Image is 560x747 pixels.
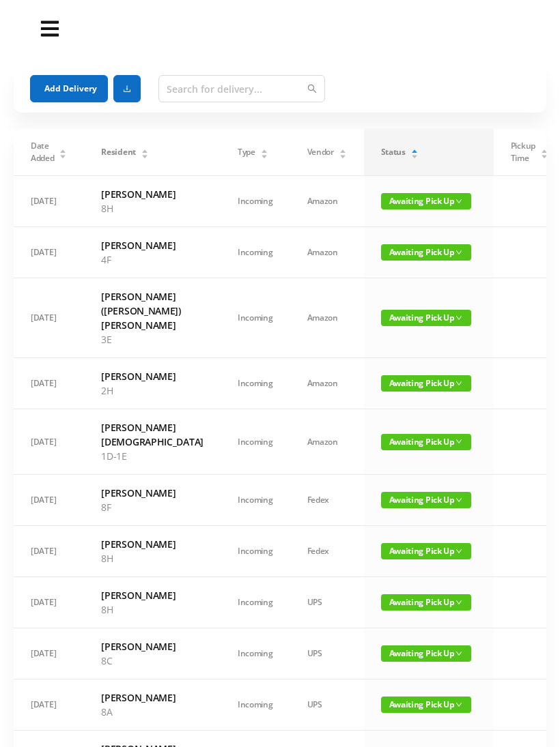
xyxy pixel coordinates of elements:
[113,75,141,102] button: icon: download
[381,434,471,450] span: Awaiting Pick Up
[260,147,268,156] div: Sort
[290,176,364,227] td: Amazon
[59,147,67,156] div: Sort
[101,690,204,705] h6: [PERSON_NAME]
[59,153,67,157] i: icon: caret-down
[14,227,84,278] td: [DATE]
[101,187,204,201] h6: [PERSON_NAME]
[221,526,290,577] td: Incoming
[221,176,290,227] td: Incoming
[456,548,462,555] i: icon: down
[221,409,290,475] td: Incoming
[381,244,471,261] span: Awaiting Pick Up
[456,438,462,445] i: icon: down
[456,198,462,205] i: icon: down
[101,238,204,252] h6: [PERSON_NAME]
[221,628,290,679] td: Incoming
[101,537,204,551] h6: [PERSON_NAME]
[101,383,204,398] p: 2H
[14,577,84,628] td: [DATE]
[456,380,462,387] i: icon: down
[101,639,204,654] h6: [PERSON_NAME]
[101,705,204,719] p: 8A
[290,475,364,526] td: Fedex
[221,577,290,628] td: Incoming
[101,420,204,449] h6: [PERSON_NAME][DEMOGRAPHIC_DATA]
[101,201,204,216] p: 8H
[221,475,290,526] td: Incoming
[290,278,364,358] td: Amazon
[101,449,204,463] p: 1D-1E
[101,500,204,514] p: 8F
[101,252,204,267] p: 4F
[221,358,290,409] td: Incoming
[290,409,364,475] td: Amazon
[381,375,471,392] span: Awaiting Pick Up
[59,147,67,151] i: icon: caret-up
[14,628,84,679] td: [DATE]
[101,602,204,617] p: 8H
[101,332,204,347] p: 3E
[14,409,84,475] td: [DATE]
[101,551,204,566] p: 8H
[101,146,136,158] span: Resident
[14,679,84,731] td: [DATE]
[290,358,364,409] td: Amazon
[410,147,418,151] i: icon: caret-up
[290,577,364,628] td: UPS
[221,679,290,731] td: Incoming
[456,497,462,503] i: icon: down
[339,147,346,151] i: icon: caret-up
[221,227,290,278] td: Incoming
[221,278,290,358] td: Incoming
[381,193,471,209] span: Awaiting Pick Up
[381,645,471,662] span: Awaiting Pick Up
[260,147,268,151] i: icon: caret-up
[141,153,148,157] i: icon: caret-down
[14,526,84,577] td: [DATE]
[456,599,462,606] i: icon: down
[290,628,364,679] td: UPS
[540,153,548,157] i: icon: caret-down
[410,153,418,157] i: icon: caret-down
[14,358,84,409] td: [DATE]
[339,153,346,157] i: icon: caret-down
[260,153,268,157] i: icon: caret-down
[101,289,204,332] h6: [PERSON_NAME] ([PERSON_NAME]) [PERSON_NAME]
[141,147,149,156] div: Sort
[31,140,55,164] span: Date Added
[141,147,148,151] i: icon: caret-up
[381,594,471,611] span: Awaiting Pick Up
[456,650,462,657] i: icon: down
[511,140,535,164] span: Pickup Time
[307,84,317,93] i: icon: search
[410,147,419,156] div: Sort
[158,75,325,102] input: Search for delivery...
[381,492,471,508] span: Awaiting Pick Up
[456,314,462,321] i: icon: down
[14,176,84,227] td: [DATE]
[307,146,334,158] span: Vendor
[381,543,471,559] span: Awaiting Pick Up
[30,75,108,102] button: Add Delivery
[456,701,462,708] i: icon: down
[381,146,406,158] span: Status
[339,147,347,156] div: Sort
[540,147,548,151] i: icon: caret-up
[238,146,255,158] span: Type
[456,249,462,256] i: icon: down
[381,310,471,326] span: Awaiting Pick Up
[540,147,548,156] div: Sort
[14,475,84,526] td: [DATE]
[290,227,364,278] td: Amazon
[290,526,364,577] td: Fedex
[101,486,204,500] h6: [PERSON_NAME]
[14,278,84,358] td: [DATE]
[101,588,204,602] h6: [PERSON_NAME]
[101,369,204,383] h6: [PERSON_NAME]
[290,679,364,731] td: UPS
[101,654,204,668] p: 8C
[381,697,471,713] span: Awaiting Pick Up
